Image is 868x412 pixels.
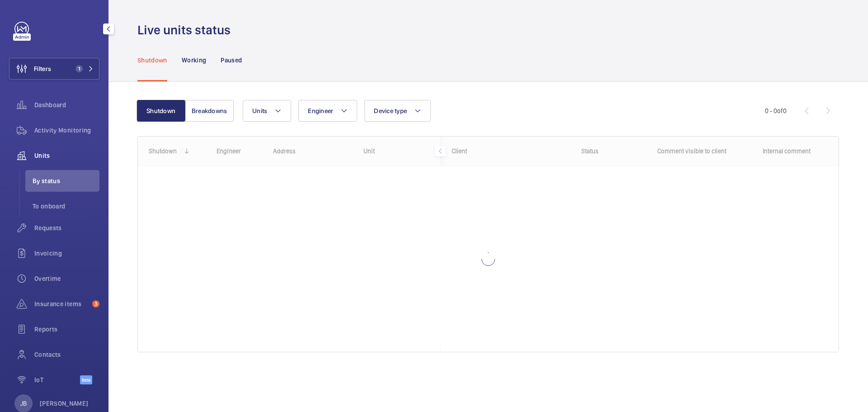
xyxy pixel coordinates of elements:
button: Engineer [298,100,357,122]
p: Working [182,56,206,65]
p: [PERSON_NAME] [40,399,89,408]
span: Overtime [34,274,99,283]
span: Requests [34,223,99,232]
span: 1 [75,65,83,72]
span: Contacts [34,350,99,359]
span: Device type [374,107,407,114]
p: JB [20,399,27,408]
span: Insurance items [34,299,89,308]
p: Shutdown [137,56,167,65]
span: Filters [34,64,51,73]
button: Device type [364,100,431,122]
span: Units [252,107,267,114]
span: To onboard [33,202,99,211]
span: Reports [34,325,99,334]
span: 0 - 0 0 [765,108,787,114]
span: of [777,107,783,114]
span: 3 [92,300,99,308]
span: IoT [34,375,80,384]
h1: Live units status [137,22,236,38]
span: Engineer [308,107,333,114]
button: Units [243,100,291,122]
span: Activity Monitoring [34,126,99,135]
span: Beta [80,375,92,384]
button: Shutdown [137,100,185,122]
span: Invoicing [34,249,99,258]
span: Dashboard [34,100,99,109]
span: Units [34,151,99,160]
button: Breakdowns [185,100,234,122]
p: Paused [221,56,242,65]
span: By status [33,176,99,185]
button: Filters1 [9,58,99,80]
